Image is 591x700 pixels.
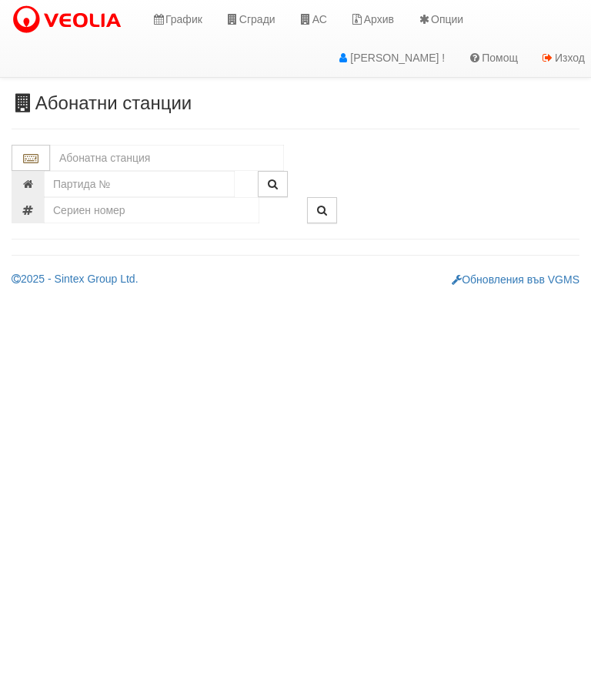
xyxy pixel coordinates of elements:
a: Помощ [456,39,529,77]
input: Абонатна станция [50,145,284,171]
input: Партида № [44,171,235,197]
a: Обновления във VGMS [452,273,579,286]
input: Сериен номер [44,197,259,223]
h3: Абонатни станции [12,93,579,113]
img: VeoliaLogo.png [12,4,129,36]
a: 2025 - Sintex Group Ltd. [12,273,139,285]
a: [PERSON_NAME] ! [325,39,456,77]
